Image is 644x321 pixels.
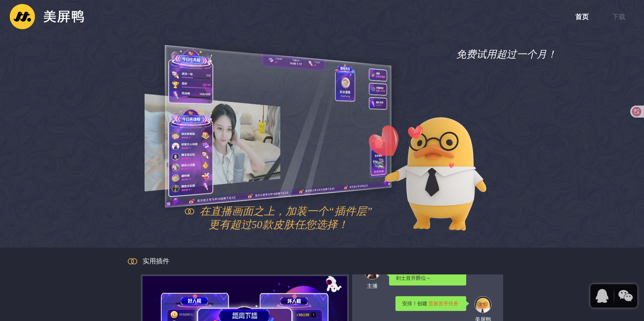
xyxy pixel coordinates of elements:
[456,47,557,62] div: 免费试用超过一个月！
[359,279,386,293] div: 主播
[121,248,523,274] div: 实用插件
[428,301,459,306] span: 贵族首开任务
[590,284,614,308] a: 扫码添加小财鼠官方客服QQ
[600,3,637,30] a: 下载
[7,3,87,30] img: 美屏鸭
[617,287,634,304] img: 扫码添加小财鼠官方客服微信
[563,3,600,30] a: 首页
[154,204,402,231] div: 在直播画面之上，加装一个“插件层” 更有超过50款皮肤任您选择！
[614,284,637,308] a: 扫码添加小财鼠官方客服微信
[594,287,610,304] img: 扫码添加小财鼠官方客服QQ
[395,296,466,311] div: 安排！创建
